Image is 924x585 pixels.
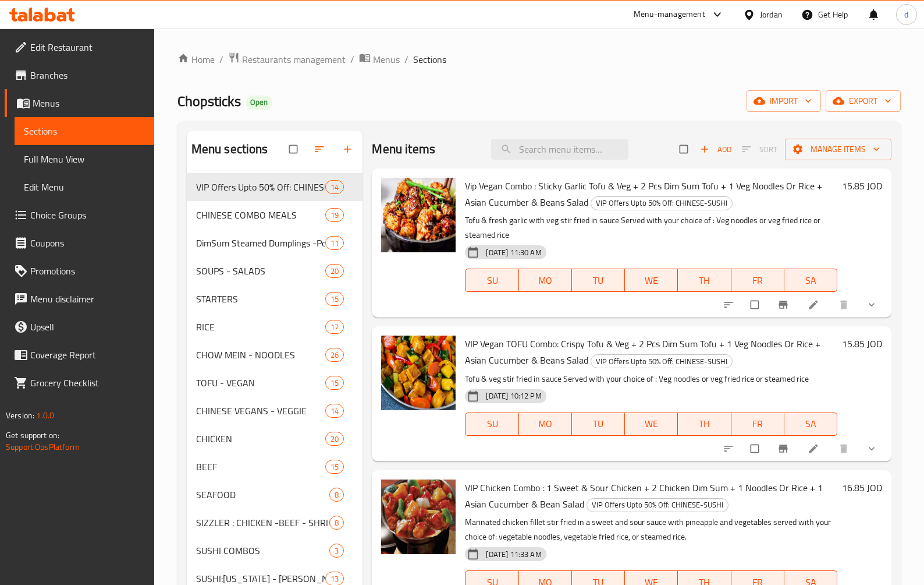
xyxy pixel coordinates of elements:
[30,208,145,222] span: Choice Groups
[373,52,400,66] span: Menus
[5,89,154,117] a: Menus
[187,453,363,481] div: BEEF15
[177,52,215,66] a: Home
[744,438,768,460] span: Select to update
[381,480,456,554] img: VIP Chicken Combo : 1 Sweet & Sour Chicken + 2 Chicken Dim Sum + 1 Noodles Or Rice + 1 Asian Cucu...
[404,52,408,66] li: /
[187,425,363,453] div: CHICKEN20
[577,272,620,289] span: TU
[678,269,731,292] button: TH
[683,272,726,289] span: TH
[196,488,330,502] span: SEAFOOD
[177,52,901,67] nav: breadcrumb
[359,52,400,67] a: Menus
[329,544,344,558] div: items
[591,354,733,368] div: VIP Offers Upto 50% Off: CHINESE-SUSHI
[30,320,145,334] span: Upsell
[326,238,343,249] span: 11
[866,299,877,311] svg: Show Choices
[789,415,833,432] span: SA
[196,264,326,278] div: SOUPS - SALADS
[326,294,343,305] span: 15
[307,136,335,162] span: Sort sections
[465,177,822,211] span: Vip Vegan Combo : Sticky Garlic Tofu & Veg + 2 Pcs Dim Sum Tofu + 1 Veg Noodles Or Rice + Asian C...
[187,509,363,537] div: SIZZLER : CHICKEN -BEEF - SHRIMP8
[187,257,363,285] div: SOUPS - SALADS20
[683,415,726,432] span: TH
[326,266,343,277] span: 20
[350,52,354,66] li: /
[325,432,344,446] div: items
[246,97,272,107] span: Open
[330,517,343,528] span: 8
[326,322,343,333] span: 17
[372,140,435,158] h2: Menu items
[329,488,344,502] div: items
[6,428,59,443] span: Get support on:
[842,336,882,352] h6: 15.85 JOD
[36,408,54,423] span: 1.0.0
[465,413,518,436] button: SU
[859,292,887,318] button: show more
[630,415,673,432] span: WE
[325,264,344,278] div: items
[15,117,154,145] a: Sections
[831,436,859,461] button: delete
[5,61,154,89] a: Branches
[587,498,728,512] span: VIP Offers Upto 50% Off: CHINESE-SUSHI
[747,90,821,112] button: import
[196,208,326,222] span: CHINESE COMBO MEALS
[330,545,343,556] span: 3
[5,369,154,397] a: Grocery Checklist
[5,341,154,369] a: Coverage Report
[325,292,344,306] div: items
[187,201,363,229] div: CHINESE COMBO MEALS19
[325,376,344,390] div: items
[700,143,731,156] span: Add
[24,124,145,138] span: Sections
[630,272,673,289] span: WE
[760,8,783,21] div: Jordan
[731,269,784,292] button: FR
[196,544,330,558] div: SUSHI COMBOS
[24,152,145,166] span: Full Menu View
[381,178,456,252] img: Vip Vegan Combo : Sticky Garlic Tofu & Veg + 2 Pcs Dim Sum Tofu + 1 Veg Noodles Or Rice + Asian C...
[785,139,891,160] button: Manage items
[808,299,822,311] a: Edit menu item
[784,413,837,436] button: SA
[219,52,223,66] li: /
[196,516,330,530] span: SIZZLER : CHICKEN -BEEF - SHRIMP
[789,272,833,289] span: SA
[329,516,344,530] div: items
[30,236,145,250] span: Coupons
[591,355,732,368] span: VIP Offers Upto 50% Off: CHINESE-SUSHI
[335,136,363,162] button: Add section
[325,320,344,334] div: items
[326,461,343,473] span: 15
[196,320,326,334] span: RICE
[673,138,697,160] span: Select section
[24,180,145,194] span: Edit Menu
[196,404,326,418] span: CHINESE VEGANS - VEGGIE
[326,434,343,445] span: 20
[413,52,446,66] span: Sections
[465,269,518,292] button: SU
[572,413,625,436] button: TU
[187,397,363,425] div: CHINESE VEGANS - VEGGIE14
[191,140,268,158] h2: Menu sections
[196,432,326,446] span: CHICKEN
[325,460,344,474] div: items
[381,336,456,410] img: VIP Vegan TOFU Combo: Crispy Tofu & Veg + 2 Pcs Dim Sum Tofu + 1 Veg Noodles Or Rice + Asian Cucu...
[196,236,326,250] div: DimSum Steamed Dumplings -Potstickers
[756,94,812,108] span: import
[591,196,732,210] span: VIP Offers Upto 50% Off: CHINESE-SUSHI
[196,180,326,194] span: VIP Offers Upto 50% Off: CHINESE-SUSHI
[794,142,882,157] span: Manage items
[187,481,363,509] div: SEAFOOD8
[5,229,154,257] a: Coupons
[325,348,344,362] div: items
